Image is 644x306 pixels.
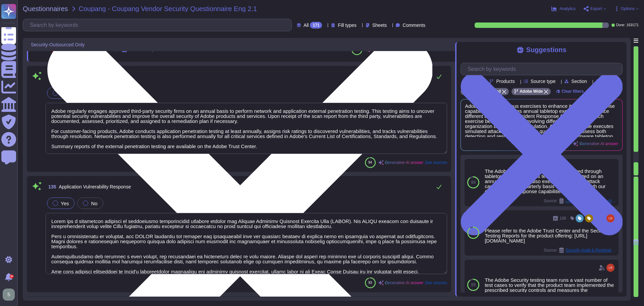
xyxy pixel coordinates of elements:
[304,23,309,28] span: All
[402,23,425,28] span: Comments
[485,277,616,298] div: The Adobe Security testing team runs a vast number of test cases to verify that the product team ...
[471,231,475,235] span: 89
[31,42,85,47] span: Security-Outsourced Only
[464,63,622,75] input: Search by keywords
[621,7,635,11] span: Options
[46,74,56,79] span: 134
[551,6,576,11] button: Analytics
[338,23,356,28] span: Fill types
[46,213,447,274] textarea: Lorem ips d sitametcon adipisci el seddoeiusmo temporincidid utlabore etdolor mag Aliquae Adminim...
[310,22,322,29] div: 171
[616,24,625,27] span: Done:
[26,19,291,31] input: Search by keywords
[559,7,576,11] span: Analytics
[79,5,257,12] span: Coupang - Coupang Vendor Security Questionnaire Eng 2.1
[23,5,68,12] span: Questionnaires
[372,23,387,28] span: Sheets
[425,161,447,165] span: See sources
[606,264,614,272] img: user
[471,180,475,184] span: 89
[368,161,372,164] span: 94
[425,281,447,285] span: See sources
[10,274,14,278] div: 9+
[471,283,475,287] span: 89
[627,24,639,27] span: 163 / 171
[46,184,56,189] span: 135
[368,281,372,285] span: 93
[1,287,19,302] button: user
[3,289,15,301] img: user
[606,214,614,222] img: user
[46,103,447,154] textarea: Adobe regularly engages approved third-party security firms on an annual basis to perform network...
[590,7,602,11] span: Export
